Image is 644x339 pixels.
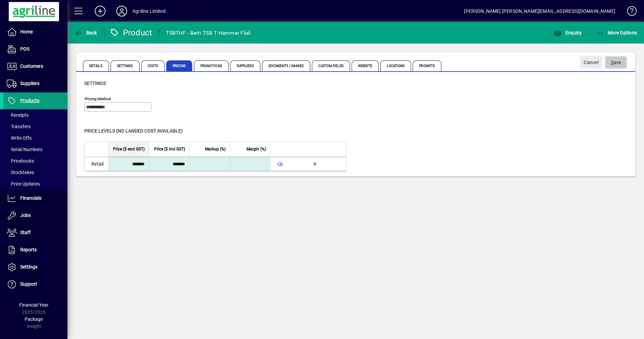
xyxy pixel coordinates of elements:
button: Enquiry [552,27,583,39]
span: Suppliers [230,60,260,71]
button: Add [89,5,111,17]
span: Settings [111,60,140,71]
span: ave [611,57,621,68]
a: Customers [3,58,67,75]
span: Enquiry [554,30,582,35]
span: Jobs [20,213,31,218]
span: Price ($ excl GST) [113,145,145,153]
span: Locations [380,60,411,71]
span: Transfers [7,124,31,129]
a: Financials [3,190,67,207]
div: Agriline Limited [133,6,166,17]
span: Receipts [7,112,29,118]
a: Settings [3,259,67,276]
a: Staff [3,224,67,241]
a: Home [3,24,67,40]
a: Receipts [3,109,67,121]
app-page-header-button: Back [67,27,105,39]
span: Custom Fields [312,60,350,71]
span: Settings [84,81,106,86]
span: Cancel [584,57,598,68]
span: Settings [20,264,37,270]
span: Stocktakes [7,170,34,175]
span: Back [75,30,97,35]
span: Documents / Images [262,60,311,71]
span: Promotions [194,60,229,71]
a: Pricebooks [3,155,67,167]
span: POS [20,46,29,52]
a: Transfers [3,121,67,132]
span: Package [25,316,43,322]
button: More Options [594,27,639,39]
mat-label: Pricing method [85,96,111,101]
span: Markup (%) [205,145,226,153]
a: Jobs [3,207,67,224]
a: POS [3,41,67,58]
span: Website [352,60,379,71]
span: Customers [20,63,43,69]
a: Stocktakes [3,167,67,178]
span: Serial Numbers [7,147,42,152]
a: Support [3,276,67,293]
span: Details [83,60,109,71]
span: Price Updates [7,181,40,187]
div: [PERSON_NAME] [PERSON_NAME][EMAIL_ADDRESS][DOMAIN_NAME] [464,6,615,17]
a: Price Updates [3,178,67,190]
a: Knowledge Base [622,1,636,23]
span: Prompts [413,60,441,71]
a: Write Offs [3,132,67,144]
span: Financial Year [19,302,49,308]
span: Write Offs [7,135,32,141]
span: S [611,60,614,65]
div: TSBTHF - Berti TSB T Hammer Flail [166,28,251,38]
button: Profile [111,5,133,17]
span: Suppliers [20,81,39,86]
span: Pricebooks [7,158,34,164]
button: Cancel [580,56,602,68]
button: Save [605,56,627,68]
a: Serial Numbers [3,144,67,155]
span: Products [20,98,39,103]
div: Product [110,27,152,38]
span: More Options [596,30,637,35]
span: Support [20,281,37,287]
span: Financials [20,195,41,201]
span: Margin (%) [246,145,266,153]
span: Home [20,29,33,34]
span: Price levels (no landed cost available) [84,128,183,134]
span: Staff [20,230,31,235]
td: Retail [85,157,108,171]
a: Reports [3,242,67,258]
span: Costs [141,60,165,71]
button: Back [73,27,99,39]
span: Reports [20,247,37,252]
span: Price ($ incl GST) [154,145,185,153]
span: Pricing [166,60,192,71]
a: Suppliers [3,75,67,92]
